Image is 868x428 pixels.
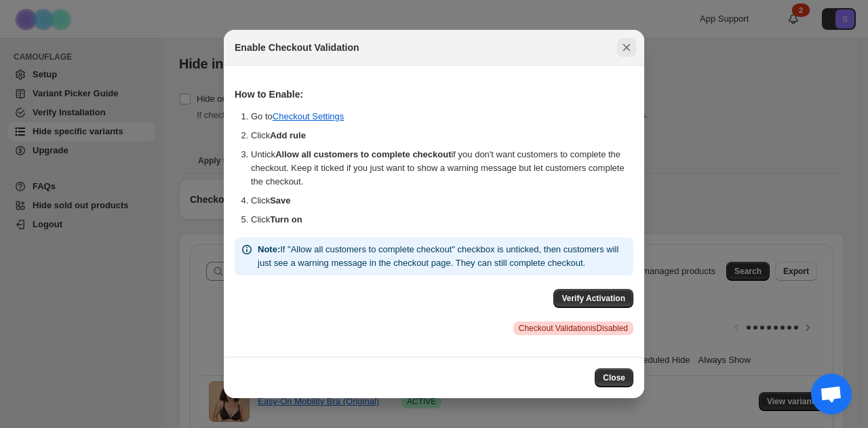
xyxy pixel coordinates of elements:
[270,214,302,225] b: Turn on
[595,368,633,387] button: Close
[251,213,633,227] li: Click
[273,111,344,121] a: Checkout Settings
[270,195,290,206] b: Save
[251,110,633,123] li: Go to
[251,129,633,142] li: Click
[235,87,633,101] h3: How to Enable:
[235,41,359,54] h2: Enable Checkout Validation
[519,323,628,334] span: Checkout Validation is Disabled
[617,38,636,57] button: Close
[251,148,633,189] li: Untick if you don't want customers to complete the checkout. Keep it ticked if you just want to s...
[553,289,633,308] button: Verify Activation
[258,244,280,254] strong: Note:
[270,130,306,140] b: Add rule
[603,372,625,383] span: Close
[275,149,451,159] b: Allow all customers to complete checkout
[258,243,628,270] p: If "Allow all customers to complete checkout" checkbox is unticked, then customers will just see ...
[251,194,633,208] li: Click
[811,374,852,414] div: Open chat
[561,293,625,304] span: Verify Activation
